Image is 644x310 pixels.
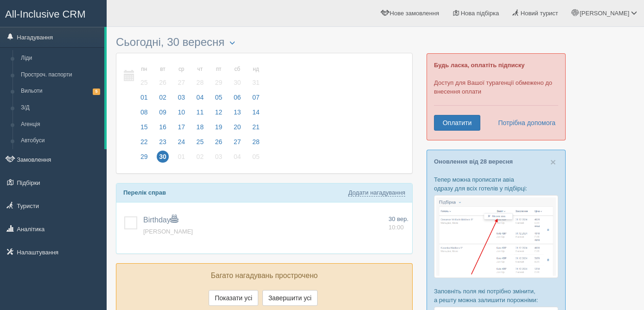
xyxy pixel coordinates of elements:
span: 02 [194,151,206,163]
a: сб 30 [229,60,246,92]
a: Ліди [17,50,104,67]
p: Заповніть поля які потрібно змінити, а решту можна залишити порожніми: [434,287,558,304]
a: 07 [247,92,262,107]
span: 19 [213,121,225,133]
button: Close [550,157,556,167]
a: 10 [172,107,190,122]
span: Нова підбірка [461,10,499,17]
a: 19 [210,122,228,137]
small: чт [194,65,206,73]
small: вт [157,65,169,73]
span: 10 [175,106,187,118]
p: Тепер можна прописати авіа одразу для всіх готелів у підбірці: [434,175,558,193]
img: %D0%BF%D1%96%D0%B4%D0%B1%D1%96%D1%80%D0%BA%D0%B0-%D0%B0%D0%B2%D1%96%D0%B0-1-%D1%81%D1%80%D0%BC-%D... [434,195,558,278]
a: 01 [135,92,153,107]
b: Перелік справ [123,189,166,196]
a: 22 [135,137,153,152]
a: Автобуси [17,133,104,149]
span: 25 [138,76,150,89]
a: 02 [154,92,172,107]
a: 30 вер. 10:00 [389,215,408,232]
a: 08 [135,107,153,122]
a: Birthday [143,216,178,224]
div: Доступ для Вашої турагенції обмежено до внесення оплати [427,53,566,140]
span: 24 [175,136,187,148]
a: 16 [154,122,172,137]
span: 29 [138,151,150,163]
a: ср 27 [172,60,190,92]
span: 04 [231,151,243,163]
p: Багато нагадувань прострочено [123,271,405,281]
span: 17 [175,121,187,133]
a: нд 31 [247,60,262,92]
span: All-Inclusive CRM [5,8,86,20]
button: Показати усі [209,290,258,306]
span: 31 [250,76,262,89]
span: 07 [250,91,262,103]
span: 30 [231,76,243,89]
span: 03 [175,91,187,103]
a: [PERSON_NAME] [143,228,193,235]
span: × [550,157,556,167]
span: 13 [231,106,243,118]
span: 05 [213,91,225,103]
a: З/Д [17,100,104,116]
span: Нове замовлення [390,10,439,17]
span: 06 [231,91,243,103]
span: 11 [194,106,206,118]
button: Завершити усі [262,290,318,306]
a: Агенція [17,116,104,133]
a: 05 [210,92,228,107]
a: 13 [229,107,246,122]
span: 01 [175,151,187,163]
span: 20 [231,121,243,133]
a: Вильоти5 [17,83,104,100]
span: 14 [250,106,262,118]
span: 26 [157,76,169,89]
a: 26 [210,137,228,152]
a: 03 [172,92,190,107]
a: 28 [247,137,262,152]
a: 21 [247,122,262,137]
span: 28 [250,136,262,148]
span: 30 вер. [389,215,408,222]
small: нд [250,65,262,73]
span: 15 [138,121,150,133]
a: 05 [247,152,262,166]
a: 04 [191,92,209,107]
a: пт 29 [210,60,228,92]
small: ср [175,65,187,73]
span: 29 [213,76,225,89]
a: 18 [191,122,209,137]
a: 25 [191,137,209,152]
span: 16 [157,121,169,133]
a: Простроч. паспорти [17,67,104,83]
span: 01 [138,91,150,103]
a: 14 [247,107,262,122]
a: пн 25 [135,60,153,92]
a: 23 [154,137,172,152]
a: вт 26 [154,60,172,92]
span: 22 [138,136,150,148]
small: пт [213,65,225,73]
a: Потрібна допомога [492,115,556,131]
a: 30 [154,152,172,166]
a: 15 [135,122,153,137]
span: 18 [194,121,206,133]
span: 23 [157,136,169,148]
span: 26 [213,136,225,148]
b: Будь ласка, оплатіть підписку [434,62,524,69]
a: 06 [229,92,246,107]
a: 27 [229,137,246,152]
small: сб [231,65,243,73]
span: 28 [194,76,206,89]
a: 03 [210,152,228,166]
span: 09 [157,106,169,118]
span: 5 [93,89,100,95]
h3: Сьогодні, 30 вересня [116,36,413,48]
a: 09 [154,107,172,122]
span: 27 [175,76,187,89]
a: 17 [172,122,190,137]
a: All-Inclusive CRM [0,0,106,26]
